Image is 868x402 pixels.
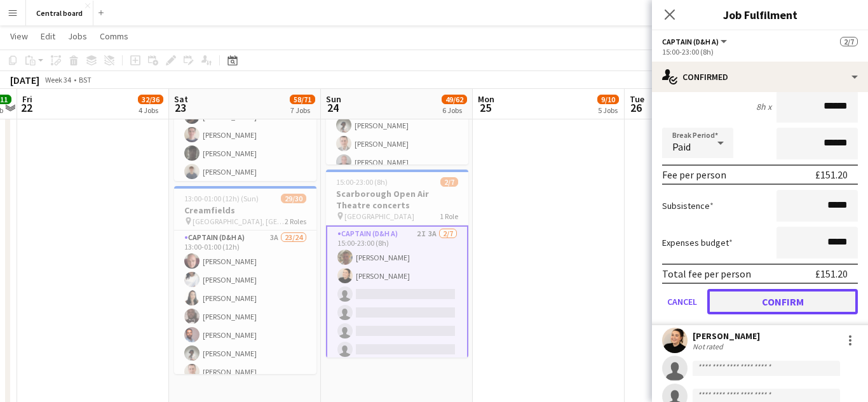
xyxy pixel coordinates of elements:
[815,267,848,280] div: £151.20
[326,225,468,382] app-card-role: Captain (D&H A)2I3A2/715:00-23:00 (8h)[PERSON_NAME][PERSON_NAME]
[628,100,644,115] span: 26
[326,188,468,211] h3: Scarborough Open Air Theatre concerts
[184,194,259,203] span: 13:00-01:00 (12h) (Sun)
[662,37,729,46] button: Captain (D&H A)
[662,289,702,314] button: Cancel
[476,100,494,115] span: 25
[693,330,760,342] div: [PERSON_NAME]
[336,177,388,187] span: 15:00-23:00 (8h)
[290,95,315,104] span: 58/71
[290,105,315,115] div: 7 Jobs
[95,28,133,44] a: Comms
[324,100,341,115] span: 24
[22,93,32,105] span: Fri
[36,28,60,44] a: Edit
[174,204,316,216] h3: Creamfields
[193,217,285,226] span: [GEOGRAPHIC_DATA], [GEOGRAPHIC_DATA]
[662,267,751,280] div: Total fee per person
[5,28,33,44] a: View
[442,95,467,104] span: 49/62
[662,168,726,181] div: Fee per person
[693,342,726,351] div: Not rated
[442,105,466,115] div: 6 Jobs
[326,170,468,358] app-job-card: 15:00-23:00 (8h)2/7Scarborough Open Air Theatre concerts [GEOGRAPHIC_DATA]1 RoleCaptain (D&H A)2I...
[597,95,619,104] span: 9/10
[281,194,306,203] span: 29/30
[662,200,714,211] label: Subsistence
[68,30,87,42] span: Jobs
[662,237,733,248] label: Expenses budget
[42,75,74,84] span: Week 34
[63,28,92,44] a: Jobs
[672,140,691,153] span: Paid
[174,186,316,374] app-job-card: 13:00-01:00 (12h) (Sun)29/30Creamfields [GEOGRAPHIC_DATA], [GEOGRAPHIC_DATA]2 RolesCaptain (D&H A...
[440,177,458,187] span: 2/7
[174,93,188,105] span: Sat
[344,211,414,221] span: [GEOGRAPHIC_DATA]
[41,30,55,42] span: Edit
[815,168,848,181] div: £151.20
[598,105,618,115] div: 5 Jobs
[172,100,188,115] span: 23
[138,95,163,104] span: 32/36
[100,30,128,42] span: Comms
[79,75,92,84] div: BST
[10,30,28,42] span: View
[478,93,494,105] span: Mon
[139,105,163,115] div: 4 Jobs
[10,74,39,86] div: [DATE]
[652,62,868,92] div: Confirmed
[440,211,458,221] span: 1 Role
[707,289,858,314] button: Confirm
[20,100,32,115] span: 22
[840,37,858,46] span: 2/7
[326,93,341,105] span: Sun
[285,217,306,226] span: 2 Roles
[26,1,93,25] button: Central board
[652,6,868,23] h3: Job Fulfilment
[662,47,858,57] div: 15:00-23:00 (8h)
[756,101,771,112] div: 8h x
[662,37,719,46] span: Captain (D&H A)
[630,93,644,105] span: Tue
